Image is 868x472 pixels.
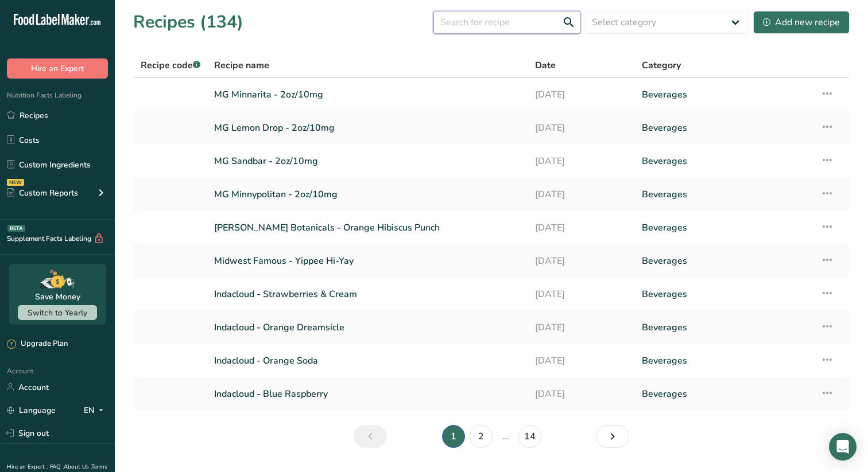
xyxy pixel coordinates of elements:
div: EN [84,403,108,417]
a: Page 14. [518,425,541,448]
a: Beverages [642,315,807,340]
a: Beverages [642,249,807,273]
a: [DATE] [535,216,628,240]
a: Indacloud - Strawberries & Cream [214,282,521,306]
a: [DATE] [535,315,628,340]
a: Beverages [642,349,807,373]
a: FAQ . [50,463,64,471]
div: Custom Reports [7,187,78,199]
a: [DATE] [535,349,628,373]
span: Date [535,58,556,72]
a: Beverages [642,83,807,107]
span: Switch to Yearly [28,307,87,318]
a: Beverages [642,116,807,140]
div: Open Intercom Messenger [829,433,857,461]
a: MG Minnypolitan - 2oz/10mg [214,182,521,206]
a: [DATE] [535,116,628,140]
a: Beverages [642,182,807,206]
button: Add new recipe [753,11,850,34]
a: [DATE] [535,249,628,273]
a: Beverages [642,382,807,406]
a: Beverages [642,149,807,173]
a: Indacloud - Orange Dreamsicle [214,315,521,340]
a: [DATE] [535,83,628,107]
a: Beverages [642,282,807,306]
a: About Us . [64,463,91,471]
a: [DATE] [535,149,628,173]
a: [DATE] [535,282,628,306]
div: BETA [7,225,25,232]
span: Category [642,58,681,72]
a: Hire an Expert . [7,463,48,471]
a: [DATE] [535,182,628,206]
a: Page 2. [470,425,493,448]
a: MG Minnarita - 2oz/10mg [214,83,521,107]
a: [DATE] [535,382,628,406]
a: Previous page [354,425,387,448]
a: MG Lemon Drop - 2oz/10mg [214,116,521,140]
span: Recipe name [214,58,269,72]
a: Midwest Famous - Yippee Hi-Yay [214,249,521,273]
button: Switch to Yearly [18,305,97,320]
a: Indacloud - Orange Soda [214,349,521,373]
a: Indacloud - Blue Raspberry [214,382,521,406]
span: Recipe code [141,59,200,72]
input: Search for recipe [433,11,580,34]
div: Upgrade Plan [7,338,68,350]
div: NEW [7,179,24,186]
a: Next page [596,425,629,448]
a: Beverages [642,216,807,240]
h1: Recipes (134) [133,9,243,35]
div: Save Money [35,291,80,303]
a: MG Sandbar - 2oz/10mg [214,149,521,173]
a: [PERSON_NAME] Botanicals - Orange Hibiscus Punch [214,216,521,240]
a: Language [7,400,56,420]
div: Add new recipe [763,15,840,29]
button: Hire an Expert [7,58,108,79]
